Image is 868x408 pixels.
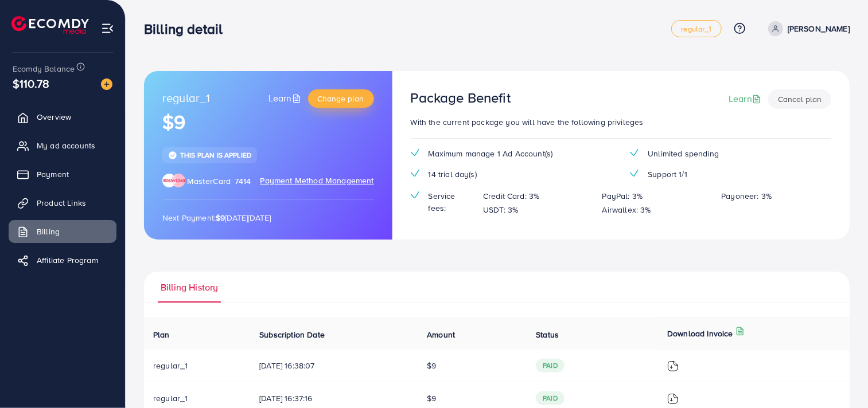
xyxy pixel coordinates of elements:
img: menu [101,22,114,35]
a: [PERSON_NAME] [764,21,850,36]
span: Overview [37,111,71,123]
span: Billing [37,226,60,237]
img: tick [630,170,639,177]
span: Service fees: [429,190,474,214]
span: Billing History [161,281,218,294]
span: Product Links [37,197,86,209]
img: tick [411,149,419,156]
p: Next Payment: [DATE][DATE] [162,211,374,225]
p: Airwallex: 3% [602,203,651,217]
span: [DATE] 16:38:07 [259,360,408,371]
span: Amount [427,329,455,340]
p: USDT: 3% [483,203,518,217]
a: Product Links [9,191,116,214]
h1: $9 [162,111,374,134]
span: Ecomdy Balance [13,63,75,74]
span: 14 trial day(s) [429,168,477,180]
a: My ad accounts [9,134,116,157]
a: Billing [9,220,116,243]
span: $110.78 [13,75,49,92]
span: Status [536,329,559,340]
a: Payment [9,163,116,186]
button: Cancel plan [768,89,831,109]
a: Learn [268,92,303,105]
a: regular_1 [671,20,721,37]
span: This plan is applied [180,150,251,160]
span: My ad accounts [37,140,95,151]
a: Overview [9,105,116,128]
img: tick [630,149,639,156]
img: brand [162,174,185,187]
span: Change plan [318,93,364,104]
p: Download Invoice [667,327,733,340]
p: With the current package you will have the following privileges [411,115,831,129]
span: MasterCard [187,175,231,187]
span: $9 [427,360,436,371]
p: Payoneer: 3% [721,189,772,203]
strong: $9 [216,212,225,223]
img: ic-download-invoice.1f3c1b55.svg [667,360,679,372]
span: Support 1/1 [648,168,687,180]
span: Plan [153,329,170,340]
span: regular_1 [153,393,188,404]
span: Unlimited spending [648,148,719,159]
h3: Package Benefit [411,89,511,106]
span: Payment [37,168,69,180]
span: [DATE] 16:37:16 [259,393,408,404]
p: [PERSON_NAME] [788,22,850,36]
span: paid [536,391,565,405]
img: tick [168,151,177,160]
p: PayPal: 3% [602,189,643,203]
span: regular_1 [153,360,188,371]
span: Payment Method Management [260,175,374,187]
iframe: Chat [819,356,859,399]
button: Change plan [308,89,374,108]
span: Affiliate Program [37,254,98,266]
span: paid [536,359,565,372]
span: regular_1 [162,89,210,108]
img: tick [411,170,419,177]
img: image [101,79,112,90]
span: Subscription Date [259,329,325,340]
img: tick [411,191,419,199]
p: Credit Card: 3% [483,189,539,203]
span: $9 [427,393,436,404]
span: Maximum manage 1 Ad Account(s) [429,148,553,159]
span: regular_1 [681,25,711,33]
img: logo [11,16,89,34]
a: Learn [729,92,764,105]
img: ic-download-invoice.1f3c1b55.svg [667,393,679,405]
span: 7414 [235,175,251,187]
h3: Billing detail [144,21,232,37]
a: Affiliate Program [9,249,116,272]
